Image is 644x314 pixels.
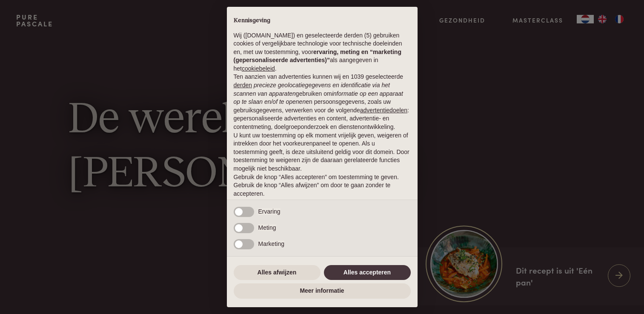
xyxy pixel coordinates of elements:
button: derden [234,81,252,90]
p: Wij ([DOMAIN_NAME]) en geselecteerde derden (5) gebruiken cookies of vergelijkbare technologie vo... [234,31,411,73]
strong: ervaring, meting en “marketing (gepersonaliseerde advertenties)” [234,49,401,64]
button: Meer informatie [234,283,411,299]
span: Marketing [258,240,284,247]
h2: Kennisgeving [234,17,411,25]
button: advertentiedoelen [360,106,407,115]
span: Meting [258,224,276,231]
span: Ervaring [258,208,280,215]
p: Ten aanzien van advertenties kunnen wij en 1039 geselecteerde gebruiken om en persoonsgegevens, z... [234,73,411,131]
em: informatie op een apparaat op te slaan en/of te openen [234,90,404,106]
p: U kunt uw toestemming op elk moment vrijelijk geven, weigeren of intrekken door het voorkeurenpan... [234,131,411,173]
button: Alles afwijzen [234,265,321,280]
button: Alles accepteren [324,265,411,280]
a: cookiebeleid [242,65,275,72]
em: precieze geolocatiegegevens en identificatie via het scannen van apparaten [234,82,390,97]
p: Gebruik de knop “Alles accepteren” om toestemming te geven. Gebruik de knop “Alles afwijzen” om d... [234,173,411,198]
